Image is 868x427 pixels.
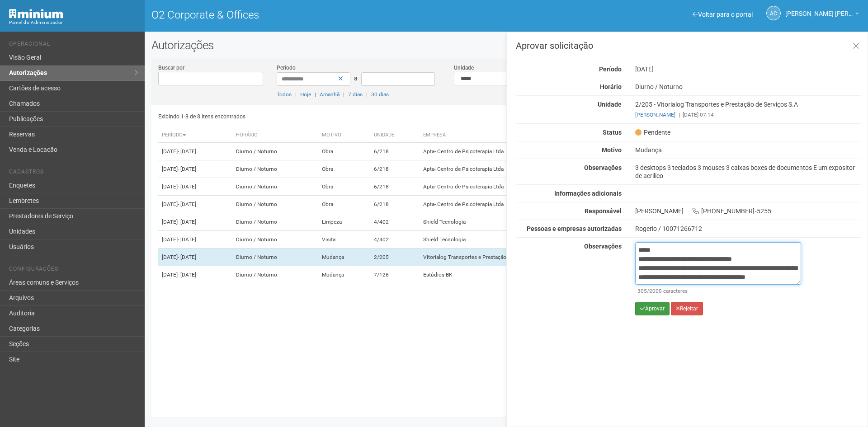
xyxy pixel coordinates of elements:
[178,219,196,225] span: - [DATE]
[232,128,318,143] th: Horário
[366,91,368,98] span: |
[158,160,232,178] td: [DATE]
[628,83,868,91] div: Diurno / Noturno
[516,41,861,50] h3: Aprovar solicitação
[158,143,232,160] td: [DATE]
[584,164,622,171] strong: Observações
[554,190,622,197] strong: Informações adicionais
[9,169,138,178] li: Cadastros
[315,91,316,98] span: |
[584,243,622,250] strong: Observações
[628,100,868,119] div: 2/205 - Vitorialog Transportes e Prestação de Serviços S.A
[370,213,419,231] td: 4/402
[158,64,184,72] label: Buscar por
[348,91,363,98] a: 7 dias
[277,91,292,98] a: Todos
[178,272,196,278] span: - [DATE]
[178,166,196,172] span: - [DATE]
[232,213,318,231] td: Diurno / Noturno
[370,178,419,196] td: 6/218
[371,91,389,98] a: 30 dias
[420,143,649,160] td: Apta- Centro de Psicoterapia Ltda
[628,164,868,180] div: 3 desktops 3 teclados 3 mouses 3 caixas boxes de documentos E um expositor de acrilico
[158,231,232,249] td: [DATE]
[318,196,371,213] td: Obra
[300,91,311,98] a: Hoje
[232,249,318,266] td: Diurno / Noturno
[602,146,622,154] strong: Motivo
[178,254,196,260] span: - [DATE]
[9,9,63,19] img: Minium
[420,231,649,249] td: Shield Tecnologia
[599,66,622,73] strong: Período
[9,41,138,50] li: Operacional
[671,302,703,315] button: Rejeitar
[178,236,196,243] span: - [DATE]
[420,160,649,178] td: Apta- Centro de Psicoterapia Ltda
[318,213,371,231] td: Limpeza
[603,129,622,136] strong: Status
[527,225,622,232] strong: Pessoas e empresas autorizadas
[370,231,419,249] td: 4/402
[9,266,138,275] li: Configurações
[232,266,318,284] td: Diurno / Noturno
[354,75,358,82] span: a
[277,64,296,72] label: Período
[598,101,622,108] strong: Unidade
[637,287,799,295] div: /2000 caracteres
[232,160,318,178] td: Diurno / Noturno
[370,160,419,178] td: 6/218
[420,266,649,284] td: Estúdios BK
[318,143,371,160] td: Obra
[232,231,318,249] td: Diurno / Noturno
[370,249,419,266] td: 2/205
[151,38,861,52] h2: Autorizações
[178,183,196,190] span: - [DATE]
[158,213,232,231] td: [DATE]
[679,112,680,118] span: |
[420,178,649,196] td: Apta- Centro de Psicoterapia Ltda
[158,266,232,284] td: [DATE]
[178,148,196,155] span: - [DATE]
[158,110,504,123] div: Exibindo 1-8 de 8 itens encontrados
[318,160,371,178] td: Obra
[635,112,675,118] a: [PERSON_NAME]
[585,207,622,215] strong: Responsável
[370,143,419,160] td: 6/218
[232,178,318,196] td: Diurno / Noturno
[785,1,853,17] span: Ana Carla de Carvalho Silva
[635,111,861,119] div: [DATE] 07:14
[318,249,371,266] td: Mudança
[454,64,474,72] label: Unidade
[158,178,232,196] td: [DATE]
[628,146,868,154] div: Mudança
[9,19,138,27] div: Painel do Administrador
[637,288,647,294] span: 305
[628,207,868,215] div: [PERSON_NAME] ‪[PHONE_NUMBER]‑5255‬
[318,128,371,143] th: Motivo
[158,249,232,266] td: [DATE]
[635,225,861,233] div: Rogerio / 10071266712
[232,196,318,213] td: Diurno / Noturno
[318,266,371,284] td: Mudança
[420,196,649,213] td: Apta- Centro de Psicoterapia Ltda
[320,91,340,98] a: Amanhã
[158,128,232,143] th: Período
[420,249,649,266] td: Vitorialog Transportes e Prestação de Serviços S.A
[158,196,232,213] td: [DATE]
[151,9,500,21] h1: O2 Corporate & Offices
[693,11,753,18] a: Voltar para o portal
[420,128,649,143] th: Empresa
[232,143,318,160] td: Diurno / Noturno
[420,213,649,231] td: Shield Tecnologia
[600,83,622,90] strong: Horário
[178,201,196,207] span: - [DATE]
[295,91,297,98] span: |
[318,178,371,196] td: Obra
[343,91,344,98] span: |
[370,128,419,143] th: Unidade
[318,231,371,249] td: Visita
[628,65,868,73] div: [DATE]
[370,196,419,213] td: 6/218
[785,11,859,19] a: [PERSON_NAME] [PERSON_NAME]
